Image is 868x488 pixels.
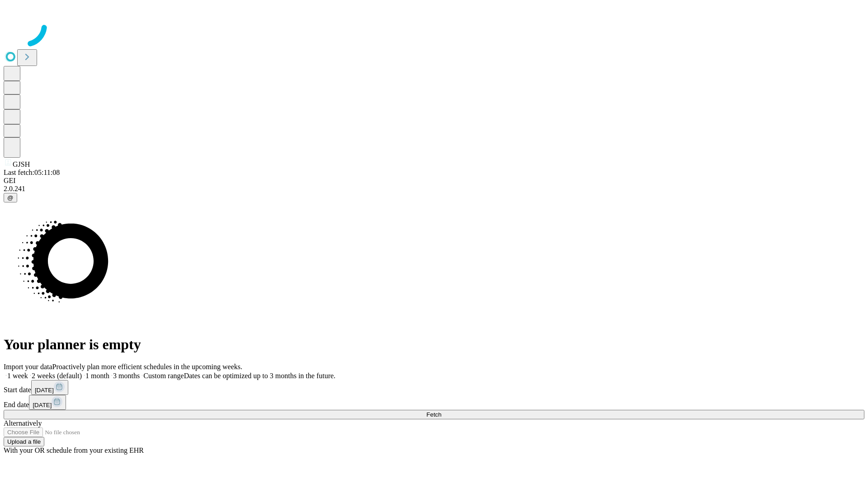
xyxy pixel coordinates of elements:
[4,363,52,371] span: Import your data
[31,380,68,395] button: [DATE]
[4,410,864,419] button: Fetch
[4,336,864,353] h1: Your planner is empty
[143,372,184,380] span: Custom range
[4,169,60,176] span: Last fetch: 05:11:08
[426,411,441,418] span: Fetch
[4,177,864,185] div: GEI
[4,395,864,410] div: End date
[29,395,66,410] button: [DATE]
[35,387,54,394] span: [DATE]
[13,160,30,168] span: GJSH
[4,446,144,454] span: With your OR schedule from your existing EHR
[7,372,28,380] span: 1 week
[184,372,335,380] span: Dates can be optimized up to 3 months in the future.
[113,372,140,380] span: 3 months
[85,372,109,380] span: 1 month
[4,437,44,446] button: Upload a file
[4,419,42,427] span: Alternatively
[7,194,14,201] span: @
[4,380,864,395] div: Start date
[32,372,82,380] span: 2 weeks (default)
[4,193,17,202] button: @
[4,185,864,193] div: 2.0.241
[33,402,52,408] span: [DATE]
[52,363,242,371] span: Proactively plan more efficient schedules in the upcoming weeks.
